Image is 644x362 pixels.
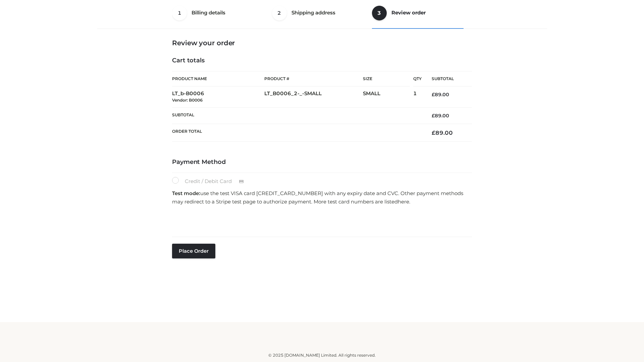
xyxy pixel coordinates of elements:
p: use the test VISA card [CREDIT_CARD_NUMBER] with any expiry date and CVC. Other payment methods m... [172,189,472,206]
span: £ [432,113,435,119]
img: Credit / Debit Card [235,178,248,186]
td: LT_B0006_2-_-SMALL [264,86,363,108]
td: SMALL [363,86,413,108]
bdi: 89.00 [432,113,449,119]
th: Subtotal [422,71,472,86]
span: £ [432,129,435,136]
h4: Payment Method [172,159,472,166]
bdi: 89.00 [432,92,449,98]
label: Credit / Debit Card [172,177,251,186]
bdi: 89.00 [432,129,453,136]
strong: Test mode: [172,190,200,196]
span: £ [432,92,435,98]
td: LT_b-B0006 [172,86,264,108]
th: Order Total [172,124,422,142]
th: Qty [413,71,422,86]
td: 1 [413,86,422,108]
th: Product # [264,71,363,86]
th: Product Name [172,71,264,86]
button: Place order [172,244,215,258]
h4: Cart totals [172,57,472,64]
iframe: Secure payment input frame [171,208,471,233]
a: here [398,198,409,205]
div: © 2025 [DOMAIN_NAME] Limited. All rights reserved. [100,352,544,359]
th: Size [363,71,410,86]
h3: Review your order [172,39,472,47]
small: Vendor: B0006 [172,98,203,103]
th: Subtotal [172,107,422,124]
